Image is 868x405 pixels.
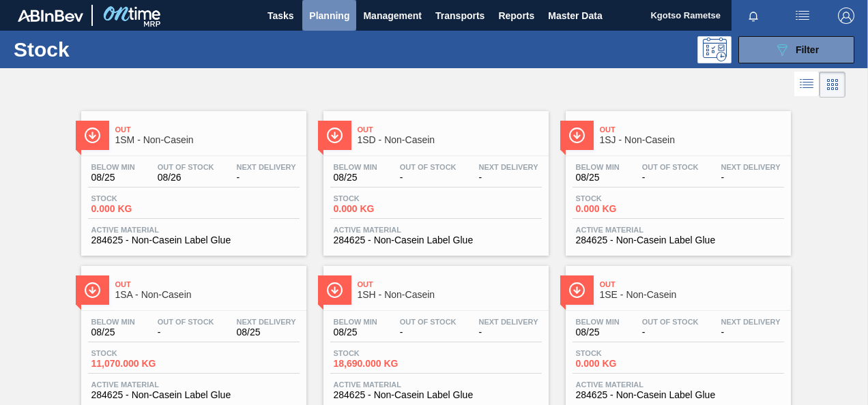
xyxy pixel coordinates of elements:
[479,163,538,171] span: Next Delivery
[91,204,187,214] span: 0.000 KG
[697,36,732,63] div: Programming: no user selected
[600,290,784,300] span: 1SE - Non-Casein
[237,172,296,183] span: -
[576,349,671,357] span: Stock
[358,135,542,145] span: 1SD - Non-Casein
[576,380,781,389] span: Active Material
[326,282,343,299] img: Ícone
[158,163,214,171] span: Out Of Stock
[91,172,135,183] span: 08/25
[309,7,349,24] span: Planning
[91,318,135,326] span: Below Min
[576,318,620,326] span: Below Min
[576,226,781,234] span: Active Material
[576,194,671,202] span: Stock
[721,318,781,326] span: Next Delivery
[334,226,538,234] span: Active Material
[91,163,135,171] span: Below Min
[479,327,538,337] span: -
[326,127,343,144] img: Ícone
[18,10,83,22] img: TNhmsLtSVTkK8tSr43FrP2fwEKptu5GPRR3wAAAABJRU5ErkJggg==
[479,172,538,183] span: -
[91,327,135,337] span: 08/25
[548,7,602,24] span: Master Data
[794,7,811,24] img: userActions
[642,327,699,337] span: -
[358,280,542,288] span: Out
[400,327,457,337] span: -
[479,318,538,326] span: Next Delivery
[568,127,585,144] img: Ícone
[91,194,187,202] span: Stock
[642,163,699,171] span: Out Of Stock
[91,235,296,245] span: 284625 - Non-Casein Label Glue
[363,7,422,24] span: Management
[334,172,377,183] span: 08/25
[358,290,542,300] span: 1SH - Non-Casein
[158,318,214,326] span: Out Of Stock
[400,318,457,326] span: Out Of Stock
[721,327,781,337] span: -
[91,359,187,369] span: 11,070.000 KG
[84,282,101,299] img: Ícone
[91,349,187,357] span: Stock
[498,7,534,24] span: Reports
[435,7,484,24] span: Transports
[334,163,377,171] span: Below Min
[334,390,538,400] span: 284625 - Non-Casein Label Glue
[576,235,781,245] span: 284625 - Non-Casein Label Glue
[71,101,313,256] a: ÍconeOut1SM - Non-CaseinBelow Min08/25Out Of Stock08/26Next Delivery-Stock0.000 KGActive Material...
[115,125,300,134] span: Out
[334,349,429,357] span: Stock
[237,327,296,337] span: 08/25
[14,42,202,57] h1: Stock
[84,127,101,144] img: Ícone
[91,380,296,389] span: Active Material
[568,282,585,299] img: Ícone
[576,359,671,369] span: 0.000 KG
[555,101,798,256] a: ÍconeOut1SJ - Non-CaseinBelow Min08/25Out Of Stock-Next Delivery-Stock0.000 KGActive Material2846...
[334,380,538,389] span: Active Material
[738,36,854,63] button: Filter
[576,204,671,214] span: 0.000 KG
[158,172,214,183] span: 08/26
[158,327,214,337] span: -
[334,204,429,214] span: 0.000 KG
[576,172,620,183] span: 08/25
[794,72,820,97] div: List Vision
[642,318,699,326] span: Out Of Stock
[265,7,295,24] span: Tasks
[600,135,784,145] span: 1SJ - Non-Casein
[576,163,620,171] span: Below Min
[838,7,854,24] img: Logout
[313,101,555,256] a: ÍconeOut1SD - Non-CaseinBelow Min08/25Out Of Stock-Next Delivery-Stock0.000 KGActive Material2846...
[820,72,845,97] div: Card Vision
[576,390,781,400] span: 284625 - Non-Casein Label Glue
[115,280,300,288] span: Out
[334,235,538,245] span: 284625 - Non-Casein Label Glue
[115,135,300,145] span: 1SM - Non-Casein
[576,327,620,337] span: 08/25
[91,390,296,400] span: 284625 - Non-Casein Label Glue
[237,163,296,171] span: Next Delivery
[358,125,542,134] span: Out
[334,194,429,202] span: Stock
[600,125,784,134] span: Out
[237,318,296,326] span: Next Delivery
[721,163,781,171] span: Next Delivery
[721,172,781,183] span: -
[334,318,377,326] span: Below Min
[115,290,300,300] span: 1SA - Non-Casein
[91,226,296,234] span: Active Material
[334,359,429,369] span: 18,690.000 KG
[334,327,377,337] span: 08/25
[400,172,457,183] span: -
[796,44,819,55] span: Filter
[600,280,784,288] span: Out
[642,172,699,183] span: -
[732,6,775,25] button: Notifications
[400,163,457,171] span: Out Of Stock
